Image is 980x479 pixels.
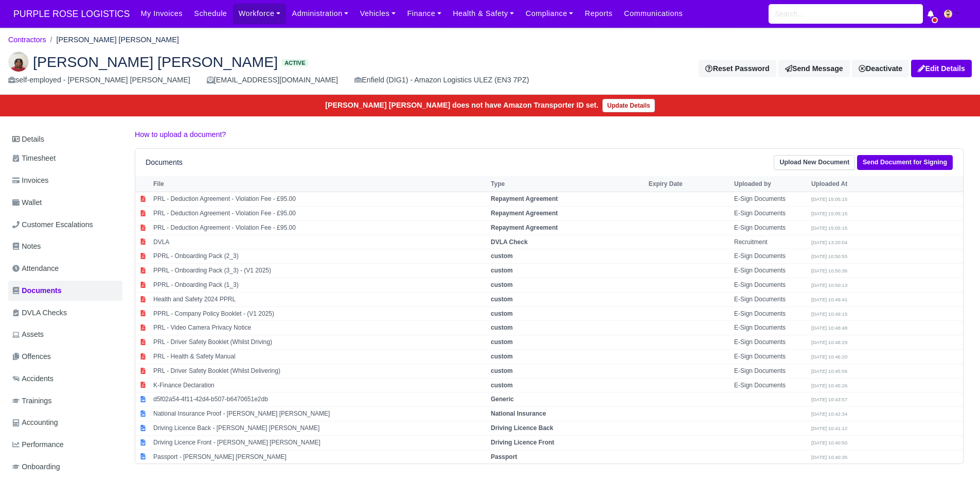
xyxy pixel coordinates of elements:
[646,176,732,192] th: Expiry Date
[811,440,847,446] small: [DATE] 10:40:50
[491,210,558,217] strong: Repayment Agreement
[151,206,488,220] td: PRL - Deduction Agreement - Violation Fee - £95.00
[811,268,847,273] small: [DATE] 10:50:36
[491,252,513,260] strong: custom
[8,215,122,235] a: Customer Escalations
[12,175,48,186] span: Invoices
[811,253,847,259] small: [DATE] 10:50:55
[12,197,42,209] span: Wallet
[732,249,809,264] td: E-Sign Documents
[12,395,51,407] span: Trainings
[12,307,67,319] span: DVLA Checks
[8,435,122,455] a: Performance
[811,383,847,388] small: [DATE] 10:45:26
[732,335,809,350] td: E-Sign Documents
[12,373,54,385] span: Accidents
[811,239,847,245] small: [DATE] 13:20:04
[491,396,514,403] strong: Generic
[811,211,847,216] small: [DATE] 15:05:15
[8,457,122,477] a: Onboarding
[811,339,847,345] small: [DATE] 10:48:29
[778,60,850,77] a: Send Message
[811,397,847,402] small: [DATE] 10:43:57
[135,130,226,139] a: How to upload a document?
[151,192,488,207] td: PRL - Deduction Agreement - Violation Fee - £95.00
[8,281,122,301] a: Documents
[811,282,847,288] small: [DATE] 10:50:13
[233,4,287,24] a: Workforce
[12,219,93,231] span: Customer Escalations
[12,241,41,252] span: Notes
[732,349,809,364] td: E-Sign Documents
[491,410,546,417] strong: National Insurance
[151,292,488,306] td: Health and Safety 2024 PPRL
[12,152,56,164] span: Timesheet
[491,224,558,231] strong: Repayment Agreement
[491,281,513,288] strong: custom
[811,368,847,374] small: [DATE] 10:45:56
[151,421,488,435] td: Driving Licence Back - [PERSON_NAME] [PERSON_NAME]
[491,338,513,346] strong: custom
[8,369,122,389] a: Accidents
[33,55,278,69] span: [PERSON_NAME] [PERSON_NAME]
[491,367,513,374] strong: custom
[809,176,886,192] th: Uploaded At
[151,450,488,464] td: Passport - [PERSON_NAME] [PERSON_NAME]
[911,60,972,77] a: Edit Details
[8,303,122,323] a: DVLA Checks
[579,4,618,24] a: Reports
[12,351,51,363] span: Offences
[811,225,847,231] small: [DATE] 15:05:15
[8,148,122,168] a: Timesheet
[8,4,135,24] span: PURPLE ROSE LOGISTICS
[491,453,517,460] strong: Passport
[811,196,847,202] small: [DATE] 15:05:15
[8,74,190,86] div: self-employed - [PERSON_NAME] [PERSON_NAME]
[732,292,809,306] td: E-Sign Documents
[12,461,60,473] span: Onboarding
[811,354,847,360] small: [DATE] 10:46:20
[8,193,122,213] a: Wallet
[1,43,979,95] div: Melvin Otshudi Manya
[732,192,809,207] td: E-Sign Documents
[618,4,689,24] a: Communications
[699,60,776,77] button: Reset Password
[852,60,909,77] div: Deactivate
[151,349,488,364] td: PRL - Health & Safety Manual
[732,176,809,192] th: Uploaded by
[151,176,488,192] th: File
[8,36,46,44] a: Contractors
[8,259,122,279] a: Attendance
[774,155,855,170] a: Upload New Document
[491,238,528,246] strong: DVLA Check
[151,435,488,450] td: Driving Licence Front - [PERSON_NAME] [PERSON_NAME]
[447,4,520,24] a: Health & Safety
[12,285,62,297] span: Documents
[491,267,513,274] strong: custom
[12,439,64,451] span: Performance
[8,391,122,411] a: Trainings
[151,321,488,335] td: PRL - Video Camera Privacy Notice
[151,220,488,235] td: PRL - Deduction Agreement - Violation Fee - £95.00
[135,4,188,24] a: My Invoices
[732,321,809,335] td: E-Sign Documents
[811,425,847,431] small: [DATE] 10:41:12
[12,329,44,340] span: Assets
[602,99,654,112] a: Update Details
[732,306,809,321] td: E-Sign Documents
[491,195,558,202] strong: Repayment Agreement
[151,378,488,392] td: K-Finance Declaration
[811,297,847,302] small: [DATE] 10:49:41
[8,130,122,149] a: Details
[857,155,953,170] a: Send Document for Signing
[732,235,809,249] td: Recruitment
[207,74,338,86] div: [EMAIL_ADDRESS][DOMAIN_NAME]
[151,335,488,350] td: PRL - Driver Safety Booklet (Whilst Driving)
[732,378,809,392] td: E-Sign Documents
[8,170,122,191] a: Invoices
[491,310,513,317] strong: custom
[491,296,513,303] strong: custom
[811,411,847,417] small: [DATE] 10:42:34
[151,249,488,264] td: PPRL - Onboarding Pack (2_3)
[491,353,513,360] strong: custom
